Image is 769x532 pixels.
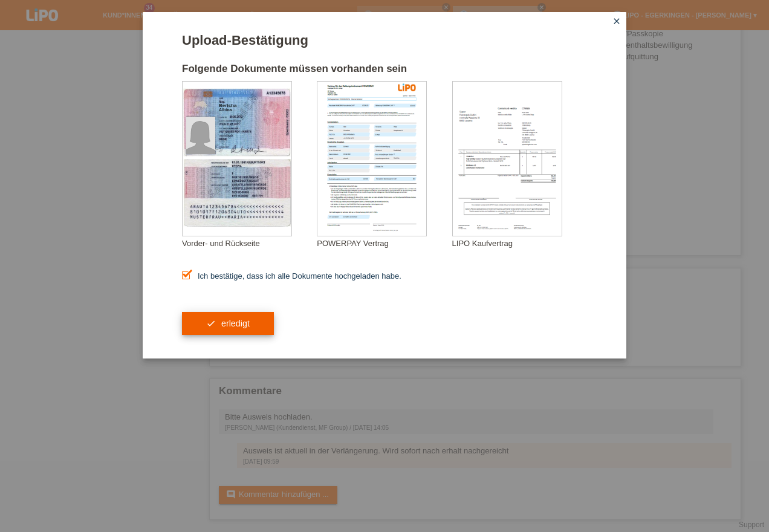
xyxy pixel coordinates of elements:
div: POWERPAY Vertrag [317,239,452,248]
div: Albina [219,108,279,112]
button: check erledigt [182,312,274,335]
label: Ich bestätige, dass ich alle Dokumente hochgeladen habe. [182,271,401,281]
img: 39073_print.png [398,83,416,91]
img: foreign_id_photo_female.png [186,117,215,154]
h1: Upload-Bestätigung [182,33,587,48]
i: close [612,16,621,26]
a: close [609,15,625,29]
span: erledigt [221,319,250,328]
img: upload_document_confirmation_type_id_foreign_empty.png [183,82,291,236]
img: upload_document_confirmation_type_receipt_generic.png [453,82,562,236]
img: upload_document_confirmation_type_contract_kkg_whitelabel.png [317,82,426,236]
i: check [206,319,216,328]
div: Vorder- und Rückseite [182,239,317,248]
h2: Folgende Dokumente müssen vorhanden sein [182,63,587,81]
div: LIPO Kaufvertrag [452,239,587,248]
div: Berisha [219,103,279,108]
